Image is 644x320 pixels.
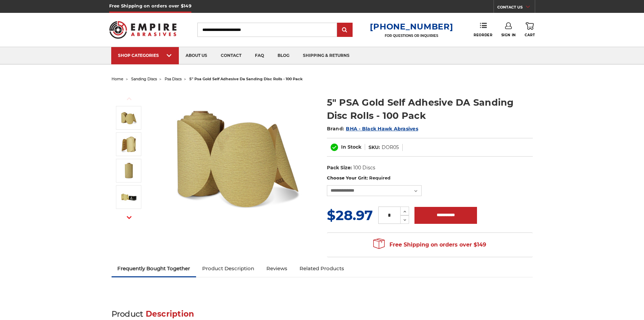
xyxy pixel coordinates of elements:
a: [PHONE_NUMBER] [370,22,453,31]
span: Brand: [327,126,344,132]
span: $28.97 [327,207,373,223]
img: 5" Sticky Backed Sanding Discs on a roll [120,109,137,126]
span: Cart [525,33,535,37]
input: Submit [338,23,352,37]
a: sanding discs [131,77,157,81]
small: Required [369,175,390,180]
dd: DOR05 [382,144,399,151]
img: 5 inch gold discs on a roll [120,162,137,179]
span: 5" psa gold self adhesive da sanding disc rolls - 100 pack [189,77,303,81]
h1: 5" PSA Gold Self Adhesive DA Sanding Disc Rolls - 100 Pack [327,96,533,122]
button: Previous [121,91,137,106]
img: 5" PSA Gold Sanding Discs on a Roll [120,136,137,153]
a: Reviews [260,261,293,276]
img: Empire Abrasives [109,17,177,43]
span: Free Shipping on orders over $149 [373,238,486,252]
p: FOR QUESTIONS OR INQUIRIES [370,34,453,38]
a: Cart [525,22,535,37]
a: blog [271,47,296,64]
dt: SKU: [368,144,380,151]
a: contact [214,47,248,64]
img: Black hawk abrasives gold psa discs on a roll [120,189,137,206]
div: SHOP CATEGORIES [118,53,172,58]
span: In Stock [341,144,361,150]
a: BHA - Black Hawk Abrasives [346,126,418,132]
span: Description [146,309,194,319]
a: Product Description [196,261,260,276]
span: Sign In [501,33,516,37]
a: shipping & returns [296,47,356,64]
label: Choose Your Grit: [327,175,533,182]
a: about us [179,47,214,64]
span: Reorder [474,33,492,37]
a: home [112,77,123,81]
a: Frequently Bought Together [112,261,196,276]
a: Reorder [474,22,492,37]
dt: Pack Size: [327,164,352,171]
a: Related Products [293,261,350,276]
img: 5" Sticky Backed Sanding Discs on a roll [169,89,305,224]
a: faq [248,47,271,64]
a: psa discs [165,77,182,81]
button: Next [121,210,137,225]
dd: 100 Discs [353,164,375,171]
span: Product [112,309,143,319]
a: CONTACT US [497,3,535,13]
